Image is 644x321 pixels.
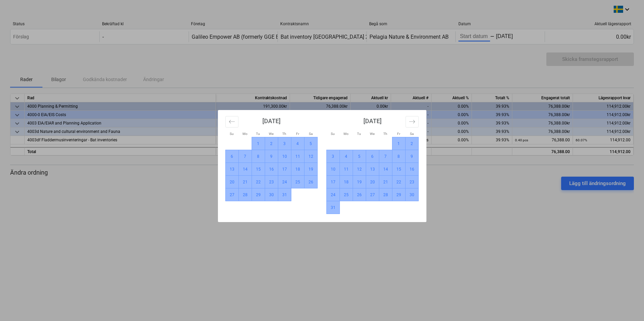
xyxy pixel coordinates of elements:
td: Choose Wednesday, July 30, 2025 as your check-in date. It's available. [265,188,278,201]
td: Choose Tuesday, August 19, 2025 as your check-in date. It's available. [353,176,366,188]
small: Th [383,132,387,136]
td: Choose Sunday, August 10, 2025 as your check-in date. It's available. [326,163,340,176]
small: Tu [357,132,361,136]
small: Tu [256,132,260,136]
td: Choose Tuesday, July 1, 2025 as your check-in date. It's available. [252,137,265,150]
td: Choose Friday, August 1, 2025 as your check-in date. It's available. [392,137,405,150]
td: Choose Monday, August 4, 2025 as your check-in date. It's available. [340,150,353,163]
td: Choose Thursday, July 24, 2025 as your check-in date. It's available. [278,176,291,188]
td: Choose Tuesday, August 26, 2025 as your check-in date. It's available. [353,188,366,201]
td: Choose Sunday, July 20, 2025 as your check-in date. It's available. [225,176,238,188]
td: Choose Tuesday, July 29, 2025 as your check-in date. It's available. [252,188,265,201]
td: Choose Sunday, July 6, 2025 as your check-in date. It's available. [225,150,238,163]
td: Choose Saturday, July 12, 2025 as your check-in date. It's available. [304,150,317,163]
td: Choose Saturday, July 19, 2025 as your check-in date. It's available. [304,163,317,176]
td: Choose Wednesday, August 13, 2025 as your check-in date. It's available. [366,163,379,176]
td: Choose Thursday, July 3, 2025 as your check-in date. It's available. [278,137,291,150]
td: Choose Saturday, July 5, 2025 as your check-in date. It's available. [304,137,317,150]
td: Choose Saturday, July 26, 2025 as your check-in date. It's available. [304,176,317,188]
td: Choose Wednesday, August 6, 2025 as your check-in date. It's available. [366,150,379,163]
td: Choose Wednesday, July 2, 2025 as your check-in date. It's available. [265,137,278,150]
td: Choose Thursday, August 28, 2025 as your check-in date. It's available. [379,188,392,201]
strong: [DATE] [363,117,382,124]
small: Su [230,132,234,136]
td: Choose Monday, July 28, 2025 as your check-in date. It's available. [238,188,252,201]
td: Choose Monday, July 14, 2025 as your check-in date. It's available. [238,163,252,176]
button: Move forward to switch to the next month. [406,116,419,128]
td: Choose Monday, July 7, 2025 as your check-in date. It's available. [238,150,252,163]
div: Calendar [218,110,426,222]
td: Choose Wednesday, August 20, 2025 as your check-in date. It's available. [366,176,379,188]
td: Choose Thursday, August 14, 2025 as your check-in date. It's available. [379,163,392,176]
td: Choose Tuesday, July 8, 2025 as your check-in date. It's available. [252,150,265,163]
td: Choose Saturday, August 23, 2025 as your check-in date. It's available. [405,176,418,188]
td: Choose Friday, July 25, 2025 as your check-in date. It's available. [291,176,304,188]
td: Choose Thursday, July 10, 2025 as your check-in date. It's available. [278,150,291,163]
td: Choose Friday, August 15, 2025 as your check-in date. It's available. [392,163,405,176]
td: Choose Sunday, July 13, 2025 as your check-in date. It's available. [225,163,238,176]
small: Mo [243,132,248,136]
td: Choose Saturday, August 9, 2025 as your check-in date. It's available. [405,150,418,163]
td: Choose Sunday, July 27, 2025 as your check-in date. It's available. [225,188,238,201]
td: Choose Saturday, August 30, 2025 as your check-in date. It's available. [405,188,418,201]
small: Sa [410,132,414,136]
td: Choose Monday, August 11, 2025 as your check-in date. It's available. [340,163,353,176]
td: Choose Sunday, August 24, 2025 as your check-in date. It's available. [326,188,340,201]
small: We [269,132,273,136]
td: Choose Monday, July 21, 2025 as your check-in date. It's available. [238,176,252,188]
td: Choose Friday, August 29, 2025 as your check-in date. It's available. [392,188,405,201]
td: Choose Friday, August 8, 2025 as your check-in date. It's available. [392,150,405,163]
td: Choose Saturday, August 16, 2025 as your check-in date. It's available. [405,163,418,176]
td: Choose Friday, July 11, 2025 as your check-in date. It's available. [291,150,304,163]
button: Move backward to switch to the previous month. [225,116,238,128]
td: Choose Friday, July 18, 2025 as your check-in date. It's available. [291,163,304,176]
td: Choose Thursday, July 17, 2025 as your check-in date. It's available. [278,163,291,176]
td: Choose Friday, August 22, 2025 as your check-in date. It's available. [392,176,405,188]
small: We [370,132,375,136]
td: Choose Thursday, August 7, 2025 as your check-in date. It's available. [379,150,392,163]
td: Choose Tuesday, July 22, 2025 as your check-in date. It's available. [252,176,265,188]
td: Choose Sunday, August 31, 2025 as your check-in date. It's available. [326,201,340,214]
small: Su [331,132,335,136]
small: Mo [344,132,349,136]
td: Choose Monday, August 18, 2025 as your check-in date. It's available. [340,176,353,188]
td: Choose Saturday, August 2, 2025 as your check-in date. It's available. [405,137,418,150]
td: Choose Sunday, August 17, 2025 as your check-in date. It's available. [326,176,340,188]
td: Choose Tuesday, August 5, 2025 as your check-in date. It's available. [353,150,366,163]
td: Choose Monday, August 25, 2025 as your check-in date. It's available. [340,188,353,201]
td: Choose Wednesday, July 9, 2025 as your check-in date. It's available. [265,150,278,163]
small: Sa [309,132,313,136]
small: Fr [296,132,299,136]
small: Fr [397,132,400,136]
td: Choose Tuesday, July 15, 2025 as your check-in date. It's available. [252,163,265,176]
td: Choose Thursday, August 21, 2025 as your check-in date. It's available. [379,176,392,188]
td: Choose Tuesday, August 12, 2025 as your check-in date. It's available. [353,163,366,176]
td: Choose Wednesday, July 16, 2025 as your check-in date. It's available. [265,163,278,176]
td: Choose Friday, July 4, 2025 as your check-in date. It's available. [291,137,304,150]
td: Choose Wednesday, August 27, 2025 as your check-in date. It's available. [366,188,379,201]
strong: [DATE] [262,117,281,124]
td: Choose Thursday, July 31, 2025 as your check-in date. It's available. [278,188,291,201]
td: Choose Wednesday, July 23, 2025 as your check-in date. It's available. [265,176,278,188]
small: Th [282,132,286,136]
td: Choose Sunday, August 3, 2025 as your check-in date. It's available. [326,150,340,163]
